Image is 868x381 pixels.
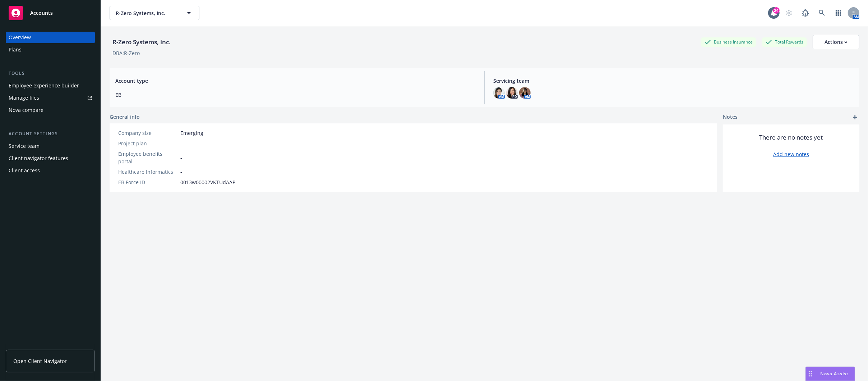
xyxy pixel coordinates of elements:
div: Business Insurance [701,37,756,46]
button: Nova Assist [805,367,855,381]
span: Account type [115,77,476,85]
div: Client navigator features [9,153,68,164]
div: Plans [9,44,22,55]
div: DBA: R-Zero [112,49,140,57]
div: Total Rewards [762,37,807,46]
div: R-Zero Systems, Inc. [110,37,174,47]
div: Healthcare Informatics [118,168,177,176]
div: Project plan [118,140,177,147]
div: Account settings [6,130,95,137]
div: Tools [6,70,95,77]
span: Servicing team [493,77,854,85]
div: Overview [9,32,31,43]
button: Actions [813,35,859,49]
a: Accounts [6,3,95,23]
div: Manage files [9,92,39,104]
span: Notes [723,113,738,122]
a: Service team [6,140,95,152]
a: Client navigator features [6,153,95,164]
span: 0013w00002VKTUdAAP [180,178,235,186]
a: Plans [6,44,95,55]
a: Switch app [831,6,846,20]
a: Overview [6,32,95,43]
span: There are no notes yet [759,133,823,142]
div: Company size [118,129,177,137]
a: Start snowing [782,6,796,20]
a: Add new notes [773,150,809,158]
span: Open Client Navigator [13,357,67,365]
span: - [180,140,182,147]
img: photo [493,87,505,99]
div: Service team [9,140,40,152]
a: Client access [6,165,95,176]
span: Emerging [180,129,203,137]
a: Employee experience builder [6,80,95,91]
span: General info [110,113,140,121]
button: R-Zero Systems, Inc. [110,6,199,20]
div: Drag to move [806,367,815,381]
a: add [851,113,859,122]
span: R-Zero Systems, Inc. [116,9,178,17]
a: Nova compare [6,104,95,116]
span: - [180,168,182,176]
span: EB [115,91,476,99]
div: 24 [773,7,780,14]
span: Nova Assist [821,371,849,377]
div: EB Force ID [118,178,177,186]
a: Report a Bug [798,6,813,20]
img: photo [506,87,518,99]
a: Manage files [6,92,95,104]
div: Employee benefits portal [118,150,177,165]
div: Actions [825,35,848,49]
span: Accounts [30,10,53,16]
div: Nova compare [9,104,43,116]
div: Client access [9,165,40,176]
span: - [180,154,182,162]
a: Search [815,6,829,20]
img: photo [519,87,531,99]
div: Employee experience builder [9,80,79,91]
